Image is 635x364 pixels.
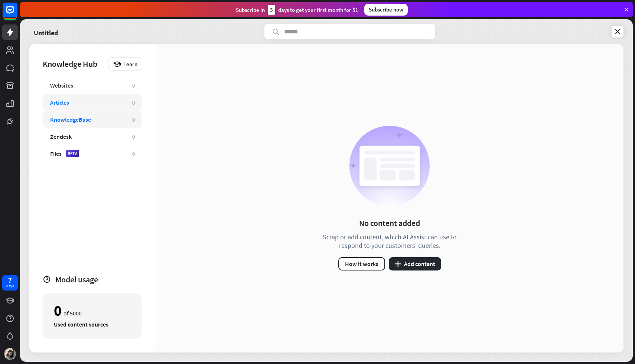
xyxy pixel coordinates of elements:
div: Articles [50,99,69,106]
div: days [6,283,14,289]
div: BETA [66,150,79,157]
div: of 5000 [54,304,131,317]
a: Untitled [34,24,58,39]
div: Knowledge Hub [43,59,104,69]
i: plus [395,261,401,267]
button: Open LiveChat chat widget [6,3,28,25]
div: Used content sources [54,321,131,328]
div: 0 [132,99,135,106]
div: 3 [268,5,275,15]
span: Learn [123,60,137,68]
div: Files [50,150,62,157]
div: 0 [132,82,135,89]
button: plusAdd content [389,257,441,270]
div: Model usage [55,274,142,285]
div: Subscribe in days to get your first month for $1 [236,5,358,15]
div: No content added [359,218,420,228]
div: 7 [8,277,12,283]
div: Zendesk [50,133,72,140]
div: 0 [54,304,62,317]
div: Scrap or add content, which AI Assist can use to respond to your customers' queries. [313,233,466,250]
div: Websites [50,82,73,89]
div: Subscribe now [364,4,408,16]
div: KnowledgeBase [50,116,91,123]
div: 0 [132,133,135,140]
a: 7 days [2,275,18,291]
div: 0 [132,150,135,157]
div: 0 [132,116,135,123]
button: How it works [338,257,385,270]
